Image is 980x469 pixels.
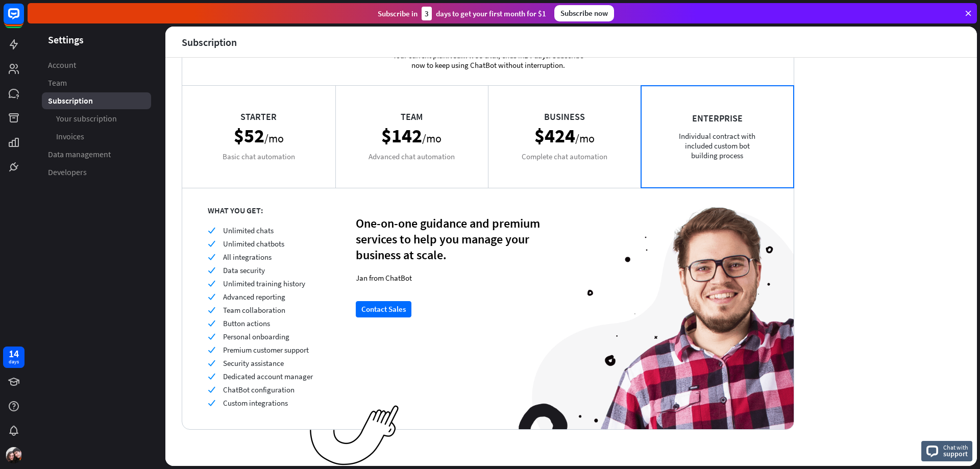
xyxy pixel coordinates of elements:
[208,319,215,327] i: check
[208,227,215,234] i: check
[48,78,67,88] span: Team
[208,253,215,261] i: check
[223,318,270,328] span: Button actions
[208,373,215,380] i: check
[223,345,309,355] span: Premium customer support
[223,239,284,249] span: Unlimited chatbots
[208,359,215,367] i: check
[208,205,356,215] div: WHAT YOU GET:
[48,149,111,160] span: Data management
[223,305,285,315] span: Team collaboration
[223,292,285,302] span: Advanced reporting
[208,266,215,274] i: check
[208,386,215,393] i: check
[42,128,151,145] a: Invoices
[208,333,215,340] i: check
[42,164,151,181] a: Developers
[208,399,215,407] i: check
[208,280,215,287] i: check
[223,358,284,368] span: Security assistance
[356,215,545,263] div: One-on-one guidance and premium services to help you manage your business at scale.
[56,131,84,142] span: Invoices
[208,306,215,314] i: check
[422,7,432,20] div: 3
[223,226,274,235] span: Unlimited chats
[223,279,305,288] span: Unlimited training history
[356,301,411,317] button: Contact Sales
[378,7,546,20] div: Subscribe in days to get your first month for $1
[310,405,399,466] img: ec979a0a656117aaf919.png
[42,146,151,163] a: Data management
[42,75,151,91] a: Team
[223,265,265,275] span: Data security
[378,35,598,85] div: Your current plan: , ends in . Subscribe now to keep using ChatBot without interruption.
[223,332,289,341] span: Personal onboarding
[943,449,968,458] span: support
[223,252,272,262] span: All integrations
[42,57,151,73] a: Account
[9,349,19,358] div: 14
[56,113,117,124] span: Your subscription
[208,240,215,248] i: check
[943,442,968,452] span: Chat with
[48,167,87,178] span: Developers
[8,4,39,35] button: Open LiveChat chat widget
[223,398,288,408] span: Custom integrations
[554,5,614,21] div: Subscribe now
[42,110,151,127] a: Your subscription
[3,347,24,368] a: 14 days
[223,385,295,394] span: ChatBot configuration
[208,346,215,354] i: check
[223,372,313,381] span: Dedicated account manager
[182,36,237,48] div: Subscription
[208,293,215,301] i: check
[48,95,93,106] span: Subscription
[28,33,165,46] header: Settings
[9,358,19,365] div: days
[48,60,76,70] span: Account
[356,273,545,283] div: Jan from ChatBot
